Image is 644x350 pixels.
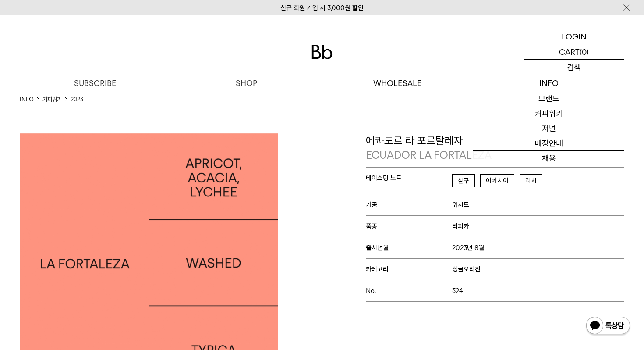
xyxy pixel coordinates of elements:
[473,75,624,91] p: INFO
[71,95,83,104] a: 2023
[562,29,587,44] p: LOGIN
[452,201,469,209] span: 워시드
[20,75,171,91] a: SUBSCRIBE
[580,44,589,59] p: (0)
[452,174,475,187] span: 살구
[585,316,631,337] img: 카카오톡 채널 1:1 채팅 버튼
[524,44,624,60] a: CART (0)
[171,75,322,91] a: SHOP
[452,222,469,230] span: 티피카
[567,60,581,75] p: 검색
[473,106,624,121] a: 커피위키
[366,244,452,252] span: 출시년월
[42,95,62,104] a: 커피위키
[366,148,624,163] p: ECUADOR LA FORTALEZA
[473,121,624,136] a: 저널
[366,201,452,209] span: 가공
[524,29,624,44] a: LOGIN
[473,136,624,151] a: 매장안내
[366,133,624,163] p: 에콰도르 라 포르탈레자
[473,151,624,166] a: 채용
[520,174,542,187] span: 리치
[452,287,463,295] span: 324
[311,45,333,59] img: 로고
[322,75,473,91] p: WHOLESALE
[366,174,452,182] span: 테이스팅 노트
[20,95,42,104] li: INFO
[280,4,364,12] a: 신규 회원 가입 시 3,000원 할인
[366,287,452,295] span: No.
[473,91,624,106] a: 브랜드
[366,222,452,230] span: 품종
[452,244,484,252] span: 2023년 8월
[366,265,452,273] span: 카테고리
[452,265,481,273] span: 싱글오리진
[559,44,580,59] p: CART
[480,174,514,187] span: 아카시아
